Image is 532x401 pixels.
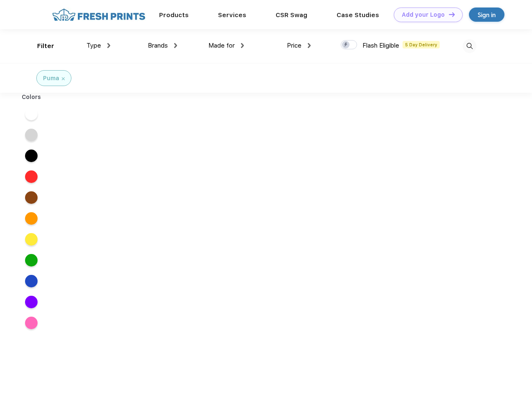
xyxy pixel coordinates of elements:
[174,43,177,48] img: dropdown.png
[15,93,48,102] div: Colors
[469,8,504,22] a: Sign in
[463,39,476,53] img: desktop_search.svg
[308,43,311,48] img: dropdown.png
[50,8,148,22] img: fo%20logo%202.webp
[362,42,399,49] span: Flash Eligible
[37,41,54,51] div: Filter
[241,43,244,48] img: dropdown.png
[107,43,110,48] img: dropdown.png
[402,11,445,18] div: Add your Logo
[86,42,101,49] span: Type
[449,12,455,17] img: DT
[43,74,59,83] div: Puma
[276,11,307,19] a: CSR Swag
[218,11,246,19] a: Services
[478,10,496,20] div: Sign in
[62,77,65,80] img: filter_cancel.svg
[208,42,235,49] span: Made for
[403,41,440,48] span: 5 Day Delivery
[287,42,301,49] span: Price
[148,42,168,49] span: Brands
[159,11,189,19] a: Products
